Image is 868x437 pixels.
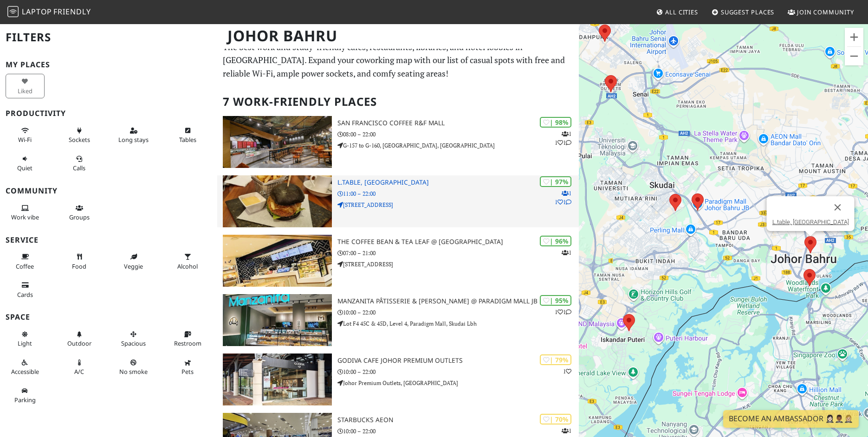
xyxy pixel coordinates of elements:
[7,4,91,20] a: LaptopFriendly LaptopFriendly
[168,123,207,148] button: Tables
[540,176,571,187] div: | 97%
[337,249,578,257] p: 07:00 – 21:00
[540,354,571,365] div: | 79%
[665,8,698,16] span: All Cities
[217,353,579,405] a: Godiva Cafe Johor Premium Outlets | 79% 1 Godiva Cafe Johor Premium Outlets 10:00 – 22:00 Johor P...
[18,135,32,144] span: Stable Wi-Fi
[11,213,39,221] span: People working
[60,200,99,225] button: Groups
[60,327,99,351] button: Outdoor
[223,175,332,227] img: L.table, Taman Pelangi
[53,6,91,17] span: Friendly
[337,179,578,186] h3: L.table, [GEOGRAPHIC_DATA]
[223,40,573,80] p: The best work and study-friendly cafes, restaurants, libraries, and hotel lobbies in [GEOGRAPHIC_...
[177,262,198,270] span: Alcohol
[6,109,212,118] h3: Productivity
[337,119,578,127] h3: San Francisco Coffee R&F Mall
[114,249,153,274] button: Veggie
[114,327,153,351] button: Spacious
[168,249,207,274] button: Alcohol
[652,4,702,20] a: All Cities
[60,249,99,274] button: Food
[223,353,332,405] img: Godiva Cafe Johor Premium Outlets
[708,4,778,20] a: Suggest Places
[223,116,332,168] img: San Francisco Coffee R&F Mall
[337,200,578,209] p: [STREET_ADDRESS]
[827,196,849,218] button: Close
[14,396,36,404] span: Parking
[6,60,212,69] h3: My Places
[6,327,45,351] button: Light
[6,249,45,274] button: Coffee
[217,175,579,227] a: L.table, Taman Pelangi | 97% 111 L.table, [GEOGRAPHIC_DATA] 11:00 – 22:00 [STREET_ADDRESS]
[124,262,143,270] span: Veggie
[337,238,578,246] h3: The Coffee Bean & Tea Leaf @ [GEOGRAPHIC_DATA]
[6,123,45,148] button: Wi-Fi
[6,186,212,195] h3: Community
[6,23,212,51] h2: Filters
[220,23,577,49] h1: Johor Bahru
[118,135,149,144] span: Long stays
[540,117,571,128] div: | 98%
[223,88,573,116] h2: 7 Work-Friendly Places
[119,367,148,376] span: Smoke free
[337,141,578,150] p: G-157 to G-160, [GEOGRAPHIC_DATA], [GEOGRAPHIC_DATA]
[217,116,579,168] a: San Francisco Coffee R&F Mall | 98% 111 San Francisco Coffee R&F Mall 08:00 – 22:00 G-157 to G-16...
[60,355,99,379] button: A/C
[540,295,571,306] div: | 95%
[114,355,153,379] button: No smoke
[6,383,45,408] button: Parking
[337,427,578,436] p: 10:00 – 22:00
[337,189,578,198] p: 11:00 – 22:00
[181,367,194,376] span: Pet friendly
[121,339,146,347] span: Spacious
[69,135,90,144] span: Power sockets
[217,294,579,346] a: Manzanita Pâtisserie & Boulangerie @ Paradigm Mall JB | 95% 11 Manzanita Pâtisserie & [PERSON_NAM...
[223,235,332,287] img: The Coffee Bean & Tea Leaf @ Gleneagles Hospital Medini
[337,297,578,305] h3: Manzanita Pâtisserie & [PERSON_NAME] @ Paradigm Mall JB
[562,426,571,435] p: 1
[337,357,578,365] h3: Godiva Cafe Johor Premium Outlets
[6,151,45,176] button: Quiet
[11,367,39,376] span: Accessible
[16,262,34,270] span: Coffee
[22,6,52,17] span: Laptop
[721,8,775,16] span: Suggest Places
[784,4,858,20] a: Join Community
[845,47,863,65] button: Zoom out
[17,290,33,299] span: Credit cards
[772,218,849,225] a: L.table, [GEOGRAPHIC_DATA]
[555,129,571,147] p: 1 1 1
[6,313,212,321] h3: Space
[7,6,19,17] img: LaptopFriendly
[337,379,578,387] p: Johor Premium Outlets, [GEOGRAPHIC_DATA]
[337,308,578,317] p: 10:00 – 22:00
[60,151,99,176] button: Calls
[540,236,571,246] div: | 96%
[540,414,571,424] div: | 70%
[337,367,578,376] p: 10:00 – 22:00
[797,8,854,16] span: Join Community
[74,367,84,376] span: Air conditioned
[17,164,32,172] span: Quiet
[563,367,571,376] p: 1
[72,262,86,270] span: Food
[69,213,90,221] span: Group tables
[337,130,578,139] p: 08:00 – 22:00
[6,236,212,244] h3: Service
[845,28,863,46] button: Zoom in
[6,355,45,379] button: Accessible
[6,200,45,225] button: Work vibe
[555,308,571,316] p: 1 1
[73,164,85,172] span: Video/audio calls
[337,260,578,269] p: [STREET_ADDRESS]
[114,123,153,148] button: Long stays
[18,339,32,347] span: Natural light
[60,123,99,148] button: Sockets
[6,277,45,302] button: Cards
[217,235,579,287] a: The Coffee Bean & Tea Leaf @ Gleneagles Hospital Medini | 96% 1 The Coffee Bean & Tea Leaf @ [GEO...
[562,248,571,257] p: 1
[168,327,207,351] button: Restroom
[67,339,91,347] span: Outdoor area
[337,416,578,424] h3: Starbucks AEON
